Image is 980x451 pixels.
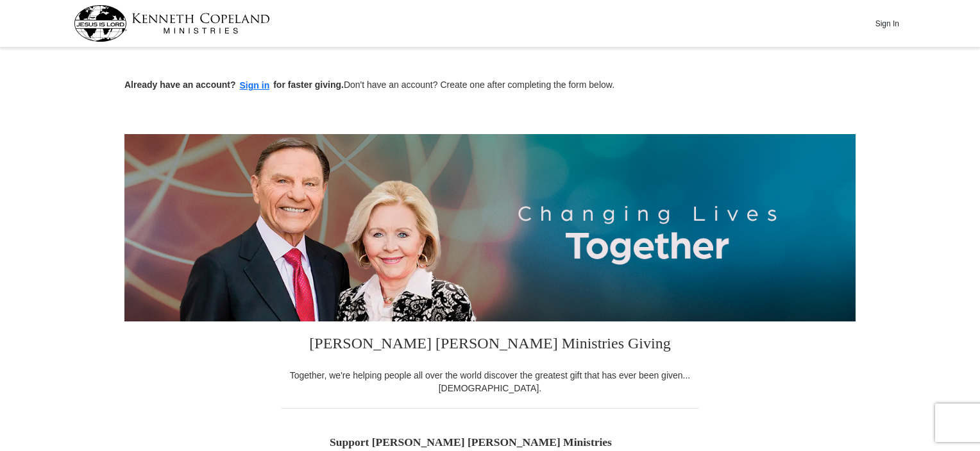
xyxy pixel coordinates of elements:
[236,78,274,93] button: Sign in
[868,13,906,33] button: Sign In
[124,78,856,93] p: Don't have an account? Create one after completing the form below.
[282,321,698,369] h3: [PERSON_NAME] [PERSON_NAME] Ministries Giving
[74,5,270,42] img: kcm-header-logo.svg
[282,369,698,395] div: Together, we're helping people all over the world discover the greatest gift that has ever been g...
[124,80,344,90] strong: Already have an account? for faster giving.
[330,436,650,449] h5: Support [PERSON_NAME] [PERSON_NAME] Ministries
